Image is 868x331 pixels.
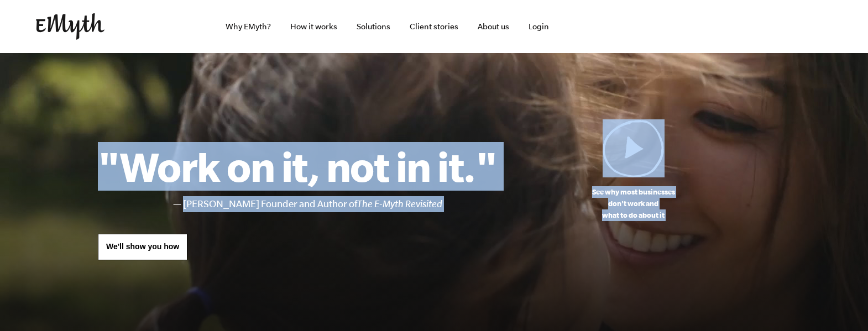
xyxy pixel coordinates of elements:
[496,186,770,221] p: See why most businesses don't work and what to do about it
[357,198,442,209] i: The E-Myth Revisited
[603,119,665,177] img: Play Video
[98,142,496,191] h1: "Work on it, not in it."
[496,119,770,221] a: See why most businessesdon't work andwhat to do about it
[594,14,710,39] iframe: Embedded CTA
[813,278,868,331] iframe: Chat Widget
[36,13,104,40] img: EMyth
[183,196,496,212] li: [PERSON_NAME] Founder and Author of
[716,14,832,39] iframe: Embedded CTA
[98,234,187,260] a: We'll show you how
[106,242,179,251] span: We'll show you how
